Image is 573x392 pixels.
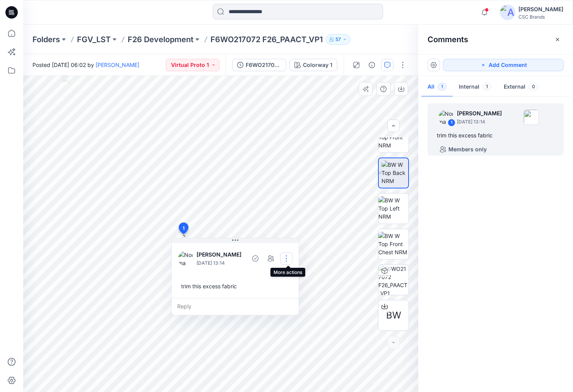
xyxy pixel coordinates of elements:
div: Colorway 1 [303,61,332,69]
button: Internal [453,77,498,97]
span: Posted [DATE] 06:02 by [32,61,139,69]
button: External [498,77,545,97]
span: 1 [183,225,185,232]
div: trim this excess fabric [437,131,554,140]
img: BW W Top Back NRM [381,161,408,185]
img: BW W Top Left NRM [378,196,409,221]
p: F6WO217072 F26_PAACT_VP1 [210,34,323,45]
a: Folders [32,34,60,45]
div: [PERSON_NAME] [518,5,563,14]
p: [DATE] 13:14 [197,259,246,267]
img: BW W Top Front Chest NRM [378,232,409,256]
div: Reply [172,298,299,315]
span: BW [386,308,401,322]
button: Add Comment [443,59,564,71]
div: trim this excess fabric [178,279,292,293]
button: Colorway 1 [289,59,337,71]
button: F6WO217072 F26_PAACT_VP1 [232,59,286,71]
button: All [421,77,453,97]
p: [PERSON_NAME] [457,109,502,118]
div: 1 [448,119,455,127]
div: CSC Brands [518,14,563,20]
button: 57 [326,34,351,45]
p: Members only [448,145,487,154]
img: Norma O'brien [178,251,193,266]
p: 57 [335,35,341,44]
span: 0 [529,83,539,91]
a: FGV_LST [77,34,111,45]
img: F6WO217072 F26_PAACT_VP1 Colorway 1 [378,265,409,295]
a: [PERSON_NAME] [96,62,139,68]
img: avatar [500,5,515,20]
h2: Comments [428,35,468,44]
p: [DATE] 13:14 [457,118,502,126]
span: 1 [438,83,446,91]
div: F6WO217072 F26_PAACT_VP1 [246,61,281,69]
button: Details [366,59,378,71]
p: [PERSON_NAME] [197,250,246,259]
img: Norma O'brien [438,110,454,125]
button: Members only [437,143,490,156]
span: 1 [482,83,491,91]
a: F26 Development [128,34,193,45]
img: BW W Top Front NRM [378,125,409,149]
